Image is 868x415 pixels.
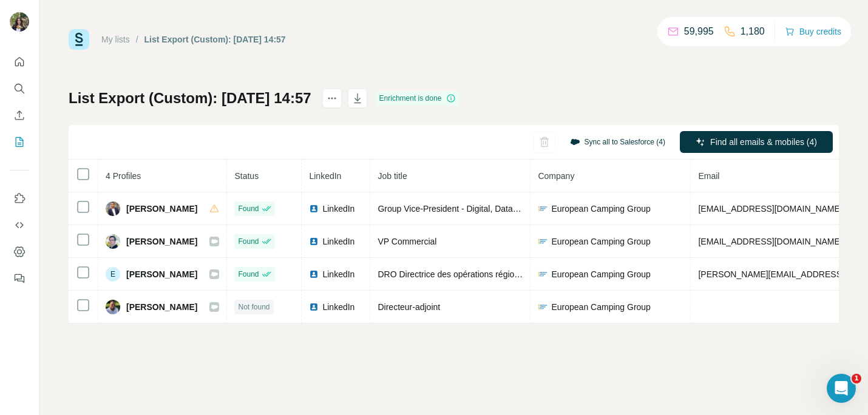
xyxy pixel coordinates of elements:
img: Avatar [10,12,29,32]
span: [EMAIL_ADDRESS][DOMAIN_NAME] [698,237,842,246]
button: Enrich CSV [10,104,29,126]
span: Directeur-adjoint [378,302,440,312]
span: [PERSON_NAME] [126,268,197,280]
h1: List Export (Custom): [DATE] 14:57 [69,89,311,108]
span: Status [234,171,259,181]
img: LinkedIn logo [309,302,319,312]
button: My lists [10,131,29,153]
span: Group Vice-President - Digital, Data & IT [378,204,531,214]
button: Buy credits [785,23,841,40]
span: European Camping Group [551,203,650,215]
img: company-logo [538,269,548,279]
span: Not found [238,302,270,312]
span: Found [238,269,259,280]
span: [PERSON_NAME] [126,235,197,248]
span: [PERSON_NAME] [126,301,197,313]
img: company-logo [538,204,548,214]
img: Avatar [106,234,120,249]
span: 4 Profiles [106,171,141,181]
span: Company [538,171,574,181]
span: Found [238,203,259,214]
button: Use Surfe API [10,214,29,236]
a: My lists [101,35,130,44]
span: Found [238,236,259,247]
li: / [136,33,138,46]
span: European Camping Group [551,301,650,313]
button: Dashboard [10,241,29,263]
p: 59,995 [684,24,714,39]
div: List Export (Custom): [DATE] 14:57 [144,33,286,46]
span: LinkedIn [322,235,354,248]
button: Find all emails & mobiles (4) [680,131,833,153]
div: Enrichment is done [376,91,460,106]
span: European Camping Group [551,235,650,248]
span: VP Commercial [378,237,436,246]
span: Job title [378,171,407,181]
button: Sync all to Salesforce (4) [561,133,674,151]
img: LinkedIn logo [309,269,319,279]
button: Quick start [10,51,29,73]
span: [EMAIL_ADDRESS][DOMAIN_NAME] [698,204,842,214]
span: LinkedIn [322,301,354,313]
p: 1,180 [741,24,765,39]
img: company-logo [538,302,548,312]
img: company-logo [538,237,548,246]
span: [PERSON_NAME] [126,203,197,215]
img: LinkedIn logo [309,237,319,246]
img: Surfe Logo [69,29,89,50]
span: European Camping Group [551,268,650,280]
button: Search [10,78,29,100]
img: Avatar [106,201,120,216]
button: Feedback [10,268,29,289]
img: Avatar [106,300,120,314]
span: LinkedIn [322,268,354,280]
button: Use Surfe on LinkedIn [10,187,29,209]
span: Find all emails & mobiles (4) [710,136,817,148]
button: actions [322,89,342,108]
img: LinkedIn logo [309,204,319,214]
span: DRO Directrice des opérations régionales [378,269,534,279]
span: Email [698,171,719,181]
span: LinkedIn [322,203,354,215]
span: LinkedIn [309,171,341,181]
iframe: Intercom live chat [827,374,856,403]
span: 1 [852,374,861,383]
div: E [106,267,120,282]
